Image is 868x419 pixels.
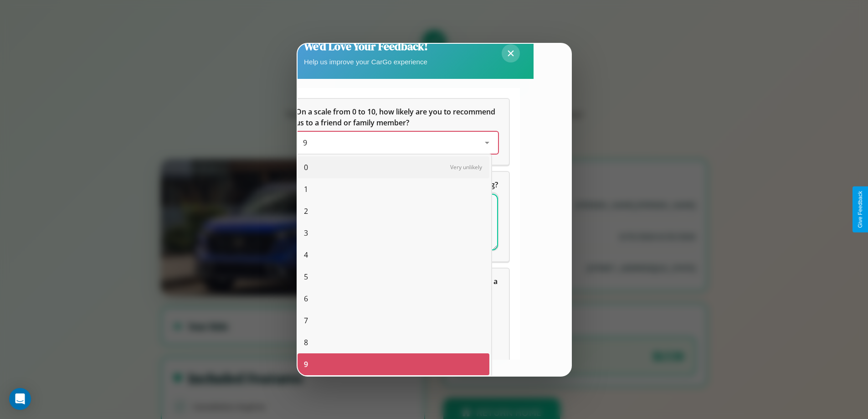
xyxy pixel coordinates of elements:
[298,244,489,266] div: 4
[9,388,31,410] div: Open Intercom Messenger
[296,106,498,128] h5: On a scale from 0 to 10, how likely are you to recommend us to a friend or family member?
[296,180,498,190] span: What can we do to make your experience more satisfying?
[304,271,308,282] span: 5
[298,353,489,375] div: 9
[298,156,489,178] div: 0
[304,228,308,238] span: 3
[298,222,489,244] div: 3
[304,293,308,304] span: 6
[285,99,509,165] div: On a scale from 0 to 10, how likely are you to recommend us to a friend or family member?
[304,206,308,217] span: 2
[298,331,489,353] div: 8
[298,288,489,310] div: 6
[304,315,308,326] span: 7
[298,310,489,331] div: 7
[303,138,307,148] span: 9
[298,200,489,222] div: 2
[304,249,308,260] span: 4
[298,375,489,397] div: 10
[304,359,308,370] span: 9
[857,191,863,228] div: Give Feedback
[296,276,499,297] span: Which of the following features do you value the most in a vehicle?
[298,178,489,200] div: 1
[304,39,428,54] h2: We'd Love Your Feedback!
[304,56,428,68] p: Help us improve your CarGo experience
[450,163,482,171] span: Very unlikely
[298,266,489,288] div: 5
[304,184,308,195] span: 1
[296,107,497,128] span: On a scale from 0 to 10, how likely are you to recommend us to a friend or family member?
[296,132,498,154] div: On a scale from 0 to 10, how likely are you to recommend us to a friend or family member?
[304,337,308,348] span: 8
[304,162,308,173] span: 0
